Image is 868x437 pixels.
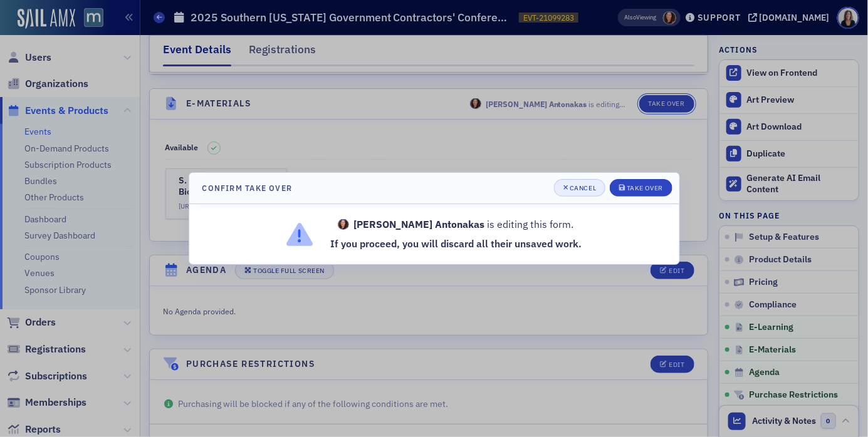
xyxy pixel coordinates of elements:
[353,217,485,232] strong: [PERSON_NAME] Antonakas
[330,237,582,252] p: If you proceed, you will discard all their unsaved work.
[627,185,663,192] div: Take Over
[338,219,349,230] span: Natalie Antonakas
[202,182,293,193] h4: Confirm Take Over
[610,179,672,197] button: Take Over
[554,179,606,197] button: Cancel
[570,185,596,192] div: Cancel
[330,217,582,232] p: is editing this form.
